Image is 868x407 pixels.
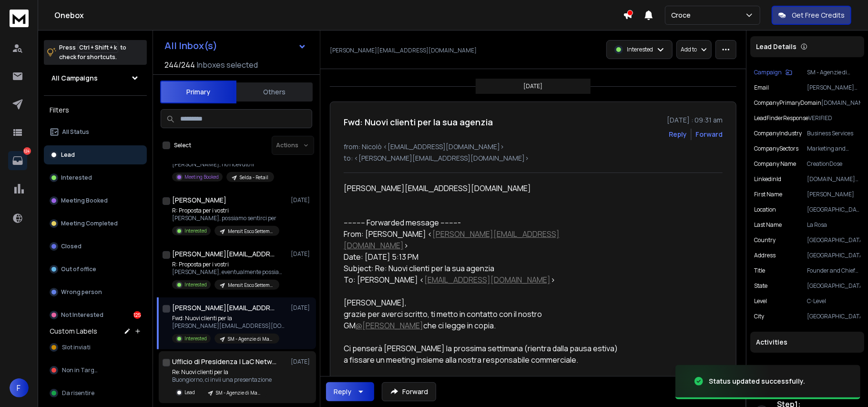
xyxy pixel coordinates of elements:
p: Lead [61,151,75,159]
p: [DOMAIN_NAME] [821,99,860,107]
span: Slot inviati [62,344,91,351]
p: Interested [184,281,207,288]
p: companyPrimaryDomain [754,99,821,107]
p: [DOMAIN_NAME][URL] [807,175,860,183]
p: [PERSON_NAME][EMAIL_ADDRESS][DOMAIN_NAME] ---------- Forwarded message --------- From: [PERSON_NAME] [172,322,286,330]
button: Forward [382,382,436,401]
p: SM - Agenzie di Marketing [807,69,860,76]
p: Not Interested [61,311,103,319]
div: [PERSON_NAME], grazie per averci scritto, ti metto in contatto con il nostro GM che ci legge in c... [344,297,622,388]
p: [GEOGRAPHIC_DATA], [GEOGRAPHIC_DATA], [GEOGRAPHIC_DATA] [807,206,860,214]
p: companyIndustry [754,130,802,137]
div: Reply [334,387,351,397]
p: linkedinId [754,175,781,183]
h3: Filters [44,103,147,117]
p: Meeting Booked [61,197,108,204]
p: [GEOGRAPHIC_DATA] [807,282,860,290]
p: [GEOGRAPHIC_DATA] [807,313,860,320]
p: R: Proposta per i vostri [172,261,286,268]
p: All Status [62,128,89,136]
p: Email [754,84,769,92]
p: [GEOGRAPHIC_DATA] [807,236,860,244]
p: Last Name [754,221,782,229]
p: CreationDose [807,160,860,168]
button: F [10,378,29,397]
div: Date: [DATE] 5:13 PM [344,251,622,263]
div: Status updated successfully. [709,376,805,386]
p: companySectors [754,145,798,153]
a: @[PERSON_NAME] [356,320,423,331]
p: Add to [681,46,697,53]
p: from: Nicolò <[EMAIL_ADDRESS][DOMAIN_NAME]> [344,142,723,152]
p: Out of office [61,265,96,273]
p: Interested [184,335,207,342]
button: Slot inviati [44,338,147,357]
div: From: [PERSON_NAME] < > [344,228,622,251]
p: Lead Details [756,42,797,51]
button: Da risentire [44,384,147,403]
button: Reply [326,382,374,401]
p: Get Free Credits [792,10,845,20]
p: Meeting Completed [61,220,118,227]
p: [DATE] [291,304,312,312]
p: SM - Agenzie di Marketing [216,389,262,397]
p: to: <[PERSON_NAME][EMAIL_ADDRESS][DOMAIN_NAME]> [344,153,723,163]
button: Get Free Credits [772,6,851,25]
p: Interested [627,46,653,53]
h1: Fwd: Nuovi clienti per la sua agenzia [344,115,493,129]
p: leadFinderResponse [754,114,808,122]
button: Primary [160,81,236,103]
p: Fwd: Nuovi clienti per la [172,315,286,322]
button: Non in Target [44,361,147,380]
button: Not Interested125 [44,305,147,325]
p: [PERSON_NAME], ho ricevuto il [172,161,274,168]
button: Interested [44,168,147,187]
h3: Inboxes selected [197,59,258,71]
p: [DATE] [291,250,312,258]
p: Lead [184,389,195,396]
p: [PERSON_NAME][EMAIL_ADDRESS][DOMAIN_NAME] [330,47,477,54]
h1: [PERSON_NAME] [172,195,226,205]
p: Buongiorno, ci invii una presentazione [172,376,272,384]
p: [PERSON_NAME] [807,191,860,198]
p: [DATE] : 09:31 am [667,115,723,125]
p: 124 [23,147,31,155]
p: title [754,267,765,275]
div: 125 [133,311,141,319]
p: state [754,282,767,290]
span: 244 / 244 [164,59,195,71]
p: Selda - Retail [240,174,268,181]
p: [GEOGRAPHIC_DATA] [807,252,860,259]
button: Out of office [44,260,147,279]
button: Campaign [754,69,792,76]
p: [DATE] [524,82,543,90]
p: [DATE] [291,358,312,366]
p: Interested [184,227,207,234]
p: [DATE] [291,196,312,204]
button: Lead [44,145,147,164]
p: Marketing and Advertising [807,145,860,153]
a: [EMAIL_ADDRESS][DOMAIN_NAME] [424,275,551,285]
button: Meeting Booked [44,191,147,210]
p: [PERSON_NAME], eventualmente possiamo sentirci verso [172,268,286,276]
p: city [754,313,764,320]
span: Non in Target [62,366,100,374]
p: Mensit Esco Settembre [228,282,274,289]
p: SM - Agenzie di Marketing [228,336,274,343]
p: Press to check for shortcuts. [59,43,126,62]
h1: [PERSON_NAME][EMAIL_ADDRESS][DOMAIN_NAME] [172,249,277,259]
button: All Inbox(s) [157,36,314,55]
p: Wrong person [61,288,102,296]
a: [PERSON_NAME][EMAIL_ADDRESS][DOMAIN_NAME] [344,229,560,251]
h1: All Inbox(s) [164,41,217,51]
p: Re: Nuovi clienti per la [172,368,272,376]
p: Company Name [754,160,796,168]
p: Meeting Booked [184,173,219,181]
a: 124 [8,151,27,170]
h1: All Campaigns [51,73,98,83]
div: ---------- Forwarded message --------- [344,217,622,228]
h1: Onebox [54,10,623,21]
p: C-Level [807,297,860,305]
button: All Status [44,122,147,142]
